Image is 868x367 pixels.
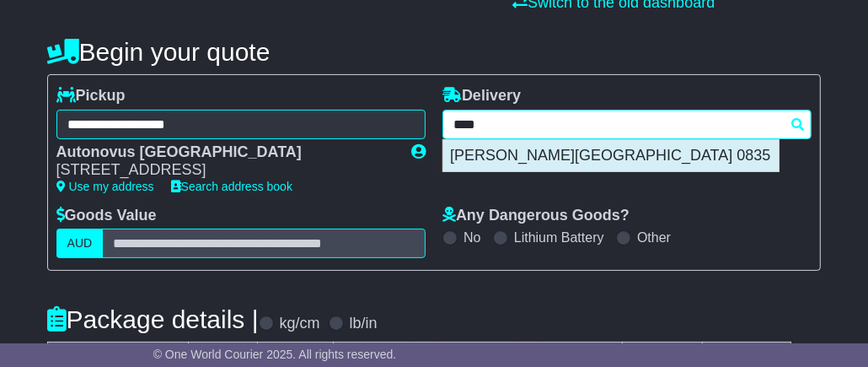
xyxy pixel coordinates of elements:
label: AUD [56,229,104,258]
label: Goods Value [56,207,157,225]
label: Any Dangerous Goods? [442,207,630,225]
label: Lithium Battery [514,229,604,246]
label: Pickup [56,87,126,105]
label: Other [637,229,671,246]
label: lb/in [350,315,378,333]
label: Delivery [442,87,521,105]
label: No [463,229,480,246]
h4: Package details | [47,305,259,333]
span: © One World Courier 2025. All rights reserved. [153,348,397,361]
a: Use my address [56,180,154,193]
typeahead: Please provide city [442,110,812,139]
div: [PERSON_NAME][GEOGRAPHIC_DATA] 0835 [443,140,779,172]
div: Autonovus [GEOGRAPHIC_DATA] [56,143,394,162]
a: Search address book [171,180,292,193]
h4: Begin your quote [47,38,822,66]
label: kg/cm [280,315,320,333]
div: [STREET_ADDRESS] [56,161,394,180]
